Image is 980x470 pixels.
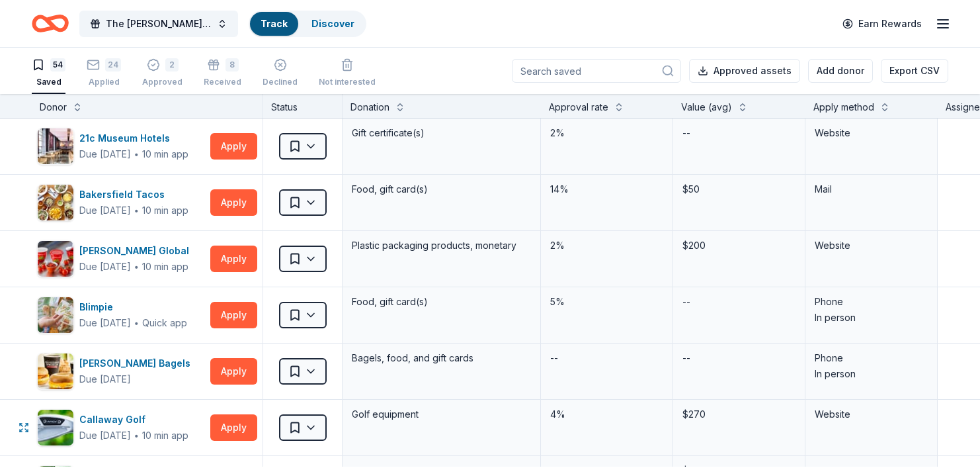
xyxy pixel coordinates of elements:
[350,180,532,199] div: Food, gift card(s)
[79,243,194,259] div: [PERSON_NAME] Global
[350,124,532,142] div: Gift certificate(s)
[37,353,205,390] button: Image for Bruegger's Bagels[PERSON_NAME] BagelsDue [DATE]
[815,406,928,422] div: Website
[549,180,665,199] div: 14%
[106,16,212,32] span: The [PERSON_NAME] Foundation Legacy Ball
[549,293,665,311] div: 5%
[79,130,188,146] div: 21c Museum Hotels
[38,185,73,220] img: Image for Bakersfield Tacos
[79,412,188,428] div: Callaway Golf
[261,18,288,29] a: Track
[210,246,257,272] button: Apply
[210,302,257,328] button: Apply
[881,59,948,83] button: Export CSV
[249,11,366,37] button: TrackDiscover
[815,238,928,254] div: Website
[263,53,298,94] button: Declined
[263,77,298,87] div: Declined
[32,77,65,87] div: Saved
[79,371,131,387] div: Due [DATE]
[38,353,73,389] img: Image for Bruegger's Bagels
[681,405,797,424] div: $270
[37,240,205,277] button: Image for Berry Global[PERSON_NAME] GlobalDue [DATE]∙10 min app
[549,405,665,424] div: 4%
[681,349,692,367] div: --
[142,148,188,161] div: 10 min app
[142,316,187,330] div: Quick app
[815,350,928,366] div: Phone
[134,261,140,272] span: ∙
[79,315,131,331] div: Due [DATE]
[815,366,928,382] div: In person
[79,187,188,203] div: Bakersfield Tacos
[37,184,205,221] button: Image for Bakersfield TacosBakersfield TacosDue [DATE]∙10 min app
[319,77,376,87] div: Not interested
[79,203,131,218] div: Due [DATE]
[210,133,257,160] button: Apply
[134,205,140,216] span: ∙
[350,99,389,115] div: Donation
[142,429,188,442] div: 10 min app
[38,297,73,333] img: Image for Blimpie
[549,99,608,115] div: Approval rate
[204,53,241,94] button: 8Received
[79,146,131,162] div: Due [DATE]
[808,59,873,83] button: Add donor
[142,204,188,217] div: 10 min app
[681,124,692,142] div: --
[37,128,205,165] button: Image for 21c Museum Hotels21c Museum HotelsDue [DATE]∙10 min app
[37,409,205,446] button: Image for Callaway GolfCallaway GolfDue [DATE]∙10 min app
[319,53,376,94] button: Not interested
[689,59,800,83] button: Approved assets
[350,405,532,424] div: Golf equipment
[134,317,140,328] span: ∙
[549,236,665,255] div: 2%
[311,18,354,29] a: Discover
[512,59,681,83] input: Search saved
[210,414,257,441] button: Apply
[38,410,73,446] img: Image for Callaway Golf
[142,260,188,273] div: 10 min app
[50,58,65,71] div: 54
[32,8,69,39] a: Home
[38,128,73,164] img: Image for 21c Museum Hotels
[225,58,239,71] div: 8
[142,53,183,94] button: 2Approved
[87,53,121,94] button: 24Applied
[134,430,140,441] span: ∙
[263,94,343,118] div: Status
[350,349,532,367] div: Bagels, food, and gift cards
[40,99,67,115] div: Donor
[813,99,874,115] div: Apply method
[681,236,797,255] div: $200
[210,189,257,216] button: Apply
[681,99,732,115] div: Value (avg)
[165,58,179,71] div: 2
[681,180,797,199] div: $50
[79,11,238,37] button: The [PERSON_NAME] Foundation Legacy Ball
[210,358,257,385] button: Apply
[79,355,196,371] div: [PERSON_NAME] Bagels
[79,428,131,444] div: Due [DATE]
[815,181,928,197] div: Mail
[815,125,928,141] div: Website
[835,12,930,36] a: Earn Rewards
[38,241,73,277] img: Image for Berry Global
[681,293,692,311] div: --
[134,148,140,160] span: ∙
[142,77,183,87] div: Approved
[204,77,241,87] div: Received
[79,259,131,275] div: Due [DATE]
[350,236,532,255] div: Plastic packaging products, monetary
[105,58,121,71] div: 24
[549,124,665,142] div: 2%
[815,310,928,326] div: In person
[350,293,532,311] div: Food, gift card(s)
[87,77,121,87] div: Applied
[815,294,928,310] div: Phone
[37,297,205,334] button: Image for BlimpieBlimpieDue [DATE]∙Quick app
[79,299,187,315] div: Blimpie
[32,53,65,94] button: 54Saved
[549,349,559,367] div: --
